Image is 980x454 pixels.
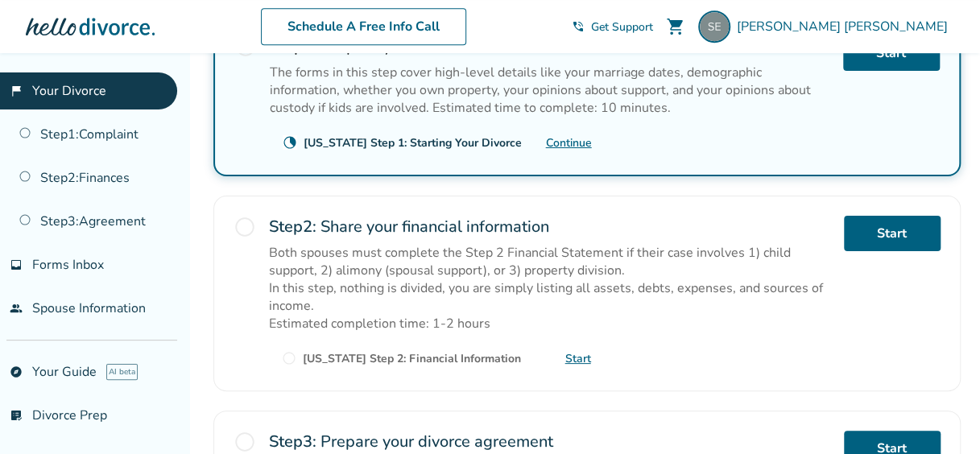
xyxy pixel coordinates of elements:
[269,244,831,279] p: Both spouses must complete the Step 2 Financial Statement if their case involves 1) child support...
[269,431,316,452] strong: Step 3 :
[269,216,316,237] strong: Step 2 :
[565,351,591,366] a: Start
[269,216,831,237] h2: Share your financial information
[737,18,954,35] span: [PERSON_NAME] [PERSON_NAME]
[283,135,297,150] span: clock_loader_40
[269,431,831,452] h2: Prepare your divorce agreement
[270,64,830,117] div: The forms in this step cover high-level details like your marriage dates, demographic information...
[10,409,23,422] span: list_alt_check
[261,8,466,45] a: Schedule A Free Info Call
[234,216,256,238] span: radio_button_unchecked
[282,351,296,365] span: radio_button_unchecked
[303,351,521,366] div: [US_STATE] Step 2: Financial Information
[10,85,23,97] span: flag_2
[698,10,730,43] img: smelso19@gmail.com
[269,315,831,332] p: Estimated completion time: 1-2 hours
[32,256,104,274] span: Forms Inbox
[899,377,980,454] iframe: Chat Widget
[10,302,23,315] span: people
[572,19,653,35] a: phone_in_talkGet Support
[304,135,522,151] div: [US_STATE] Step 1: Starting Your Divorce
[572,20,585,33] span: phone_in_talk
[10,365,23,378] span: explore
[666,17,685,36] span: shopping_cart
[10,258,23,271] span: inbox
[591,19,653,35] span: Get Support
[269,279,831,315] p: In this step, nothing is divided, you are simply listing all assets, debts, expenses, and sources...
[844,216,941,251] a: Start
[106,364,138,380] span: AI beta
[234,431,256,453] span: radio_button_unchecked
[546,135,592,151] a: Continue
[234,35,257,58] span: radio_button_unchecked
